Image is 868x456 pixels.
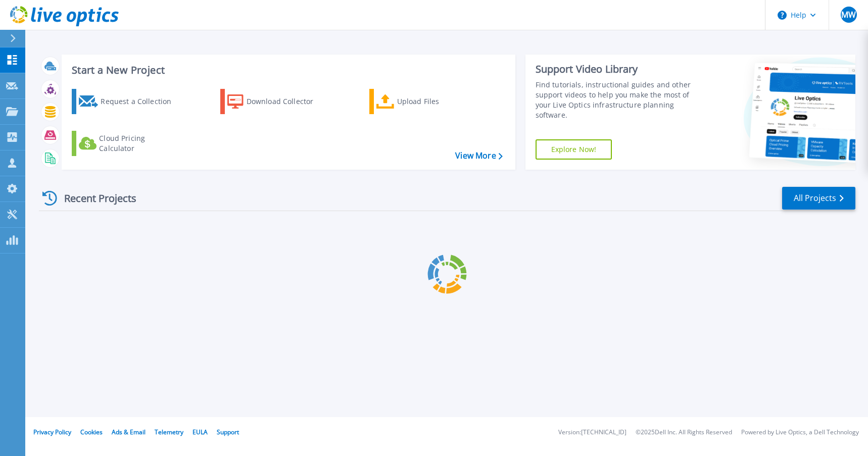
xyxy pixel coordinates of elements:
div: Upload Files [397,91,478,112]
a: EULA [192,428,208,436]
a: Request a Collection [72,89,184,114]
a: Privacy Policy [33,428,71,436]
li: © 2025 Dell Inc. All Rights Reserved [636,429,732,436]
a: All Projects [782,187,855,210]
a: Ads & Email [112,428,146,436]
span: MW [841,11,856,19]
a: Telemetry [155,428,183,436]
a: Cookies [80,428,103,436]
div: Find tutorials, instructional guides and other support videos to help you make the most of your L... [536,80,703,120]
div: Support Video Library [536,63,703,76]
a: Upload Files [369,89,482,114]
a: Cloud Pricing Calculator [72,131,184,156]
li: Version: [TECHNICAL_ID] [558,429,626,436]
a: Support [217,428,239,436]
div: Cloud Pricing Calculator [99,133,180,154]
a: Explore Now! [536,139,612,160]
div: Request a Collection [101,91,181,112]
li: Powered by Live Optics, a Dell Technology [741,429,859,436]
div: Download Collector [247,91,327,112]
a: Download Collector [220,89,333,114]
a: View More [455,151,502,161]
div: Recent Projects [39,186,150,211]
h3: Start a New Project [72,65,502,76]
